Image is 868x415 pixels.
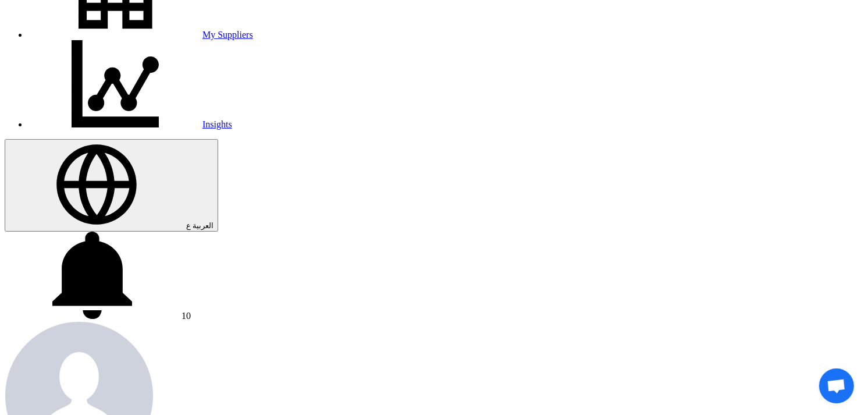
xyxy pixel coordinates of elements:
span: 10 [182,311,191,321]
a: My Suppliers [28,30,253,40]
button: العربية ع [5,139,218,232]
span: ع [186,221,191,230]
div: Open chat [819,368,854,403]
a: Insights [28,119,232,129]
span: العربية [193,221,214,230]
